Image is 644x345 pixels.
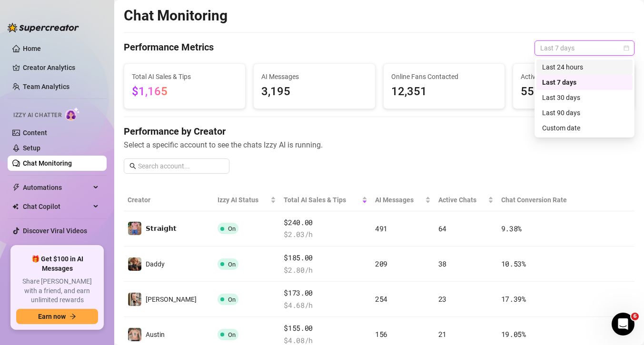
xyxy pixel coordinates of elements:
span: $ 4.68 /h [284,300,367,311]
div: Custom date [542,123,627,133]
span: Last 7 days [540,41,629,55]
span: On [228,225,236,232]
th: Izzy AI Status [214,189,280,211]
img: Daddy [128,257,141,271]
div: Custom date [536,120,633,136]
span: 38 [438,259,446,268]
span: 491 [375,224,387,233]
span: 17.39 % [501,294,526,304]
img: 𝘼𝙉𝙂𝙀𝙇𝙊 [128,293,141,306]
th: Creator [124,189,214,211]
span: Share [PERSON_NAME] with a friend, and earn unlimited rewards [16,277,98,305]
a: Chat Monitoring [23,159,72,167]
span: Izzy AI Status [218,195,268,205]
span: calendar [624,45,629,51]
div: Last 90 days [542,108,627,118]
div: Last 24 hours [542,62,627,72]
span: $173.00 [284,287,367,299]
span: $155.00 [284,323,367,334]
span: Total AI Sales & Tips [284,195,360,205]
input: Search account... [138,161,224,171]
img: Chat Copilot [12,203,19,210]
span: $240.00 [284,217,367,228]
span: Austin [146,331,165,338]
span: $ 2.80 /h [284,265,367,276]
span: search [129,163,136,169]
span: Active Chats [438,195,486,205]
span: 156 [375,329,387,339]
span: Automations [23,180,90,195]
span: arrow-right [69,313,76,320]
span: Online Fans Contacted [391,71,497,82]
span: 64 [438,224,446,233]
span: 𝗦𝘁𝗿𝗮𝗶𝗴𝗵𝘁 [146,225,177,232]
span: 21 [438,329,446,339]
th: Active Chats [435,189,497,211]
span: Izzy AI Chatter [13,111,61,120]
a: Home [23,45,41,52]
a: Creator Analytics [23,60,99,75]
span: Daddy [146,260,165,268]
span: 9.38 % [501,224,522,233]
a: Setup [23,144,40,152]
span: 19.05 % [501,329,526,339]
span: AI Messages [375,195,423,205]
span: $ 2.03 /h [284,229,367,240]
h2: Chat Monitoring [124,7,228,25]
span: Earn now [38,313,66,320]
span: On [228,331,236,338]
span: On [228,296,236,303]
img: logo-BBDzfeDw.svg [8,23,79,32]
div: Last 7 days [536,75,633,90]
button: Earn nowarrow-right [16,309,98,324]
span: $185.00 [284,252,367,264]
span: 10.53 % [501,259,526,268]
span: 254 [375,294,387,304]
span: thunderbolt [12,184,20,191]
h4: Performance by Creator [124,125,634,138]
div: Last 30 days [542,92,627,103]
a: Team Analytics [23,83,69,90]
span: [PERSON_NAME] [146,296,197,303]
h4: Performance Metrics [124,40,214,56]
span: $1,165 [132,85,168,98]
iframe: Intercom live chat [612,313,634,335]
span: Chat Copilot [23,199,90,214]
span: 557 [521,83,626,101]
div: Last 90 days [536,105,633,120]
div: Last 30 days [536,90,633,105]
img: Austin [128,328,141,341]
a: Discover Viral Videos [23,227,87,235]
span: 🎁 Get $100 in AI Messages [16,255,98,273]
span: 12,351 [391,83,497,101]
img: AI Chatter [65,107,80,121]
span: 6 [631,313,639,320]
span: 23 [438,294,446,304]
div: Last 7 days [542,77,627,88]
th: AI Messages [371,189,435,211]
img: 𝗦𝘁𝗿𝗮𝗶𝗴𝗵𝘁 [128,222,141,235]
div: Last 24 hours [536,59,633,75]
th: Total AI Sales & Tips [280,189,371,211]
span: AI Messages [261,71,367,82]
span: 209 [375,259,387,268]
span: 3,195 [261,83,367,101]
a: Content [23,129,47,137]
span: Total AI Sales & Tips [132,71,238,82]
span: Active Chats [521,71,626,82]
th: Chat Conversion Rate [497,189,584,211]
span: On [228,261,236,268]
span: Select a specific account to see the chats Izzy AI is running. [124,139,634,151]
